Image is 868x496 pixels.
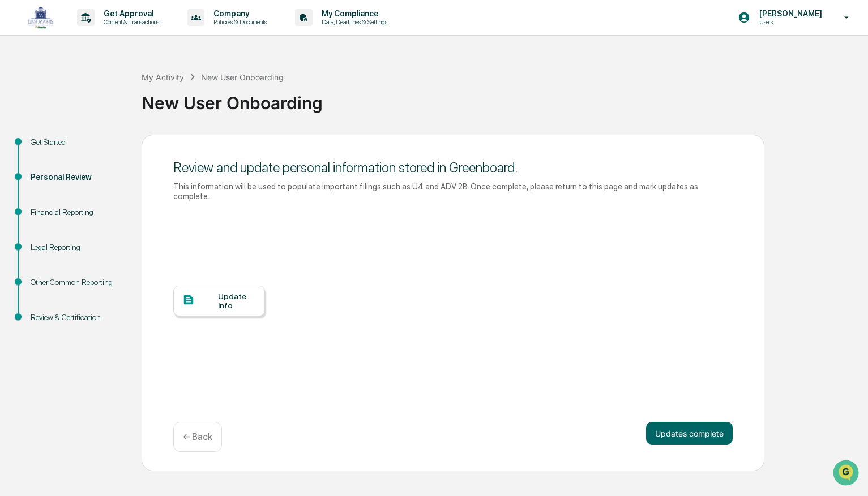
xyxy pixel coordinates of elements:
[183,432,212,442] p: ← Back
[7,159,76,180] a: 🔎Data Lookup
[142,72,184,82] div: My Activity
[113,192,137,200] span: Pylon
[95,9,165,18] p: Get Approval
[11,144,20,153] div: 🖐️
[31,171,123,183] div: Personal Review
[23,143,73,154] span: Preclearance
[80,191,137,200] a: Powered byPylon
[173,182,733,201] div: This information will be used to populate important filings such as U4 and ADV 2B. Once complete,...
[31,136,123,148] div: Get Started
[832,459,862,489] iframe: Open customer support
[204,18,272,26] p: Policies & Documents
[11,24,206,42] p: How can we help?
[39,87,186,98] div: Start new chat
[95,18,165,26] p: Content & Transactions
[11,87,32,107] img: 1746055101610-c473b297-6a78-478c-a979-82029cc54cd1
[7,138,78,158] a: 🖐️Preclearance
[93,143,140,154] span: Attestations
[31,241,123,253] div: Legal Reporting
[27,6,54,29] img: logo
[204,9,272,18] p: Company
[31,312,123,324] div: Review & Certification
[218,292,256,310] div: Update Info
[142,84,862,113] div: New User Onboarding
[11,165,20,174] div: 🔎
[750,9,828,18] p: [PERSON_NAME]
[313,18,393,26] p: Data, Deadlines & Settings
[23,164,71,175] span: Data Lookup
[31,277,123,288] div: Other Common Reporting
[750,18,828,26] p: Users
[78,138,145,158] a: 🗄️Attestations
[173,159,733,176] div: Review and update personal information stored in Greenboard.
[646,422,733,445] button: Updates complete
[39,98,143,107] div: We're available if you need us!
[313,9,393,18] p: My Compliance
[193,90,206,103] button: Start new chat
[31,206,123,218] div: Financial Reporting
[82,144,91,153] div: 🗄️
[201,72,284,82] div: New User Onboarding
